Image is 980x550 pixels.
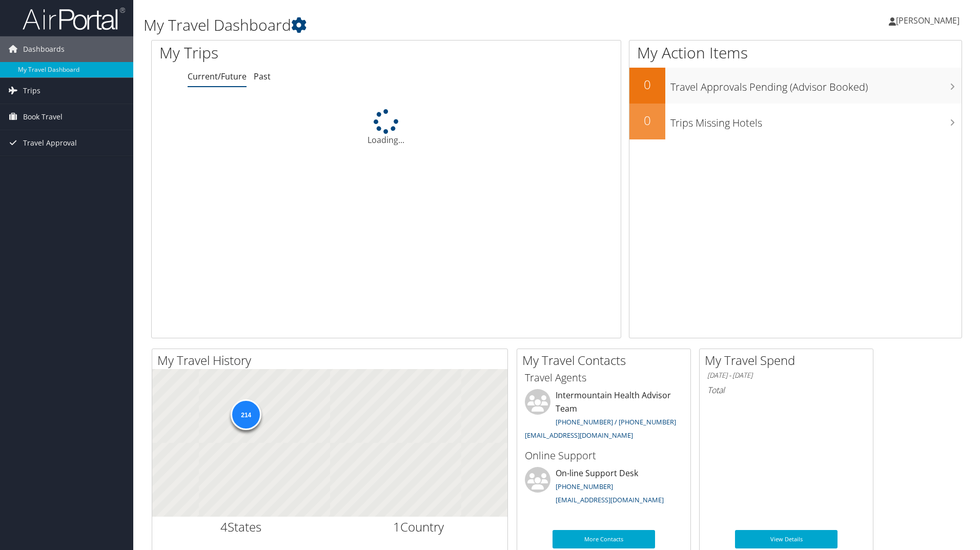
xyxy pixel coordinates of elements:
a: [EMAIL_ADDRESS][DOMAIN_NAME] [556,495,664,504]
h1: My Trips [159,42,418,64]
a: View Details [735,530,838,548]
div: Loading... [152,109,621,146]
h2: My Travel Spend [705,352,873,369]
h2: 0 [629,112,665,129]
h1: My Action Items [629,42,962,64]
div: 214 [231,399,261,430]
a: Past [254,71,271,82]
a: Current/Future [188,71,247,82]
a: [PHONE_NUMBER] [556,482,613,491]
span: 1 [393,518,400,535]
span: 4 [220,518,228,535]
span: Travel Approval [23,130,77,156]
span: [PERSON_NAME] [896,15,959,26]
h3: Trips Missing Hotels [670,111,962,130]
h3: Travel Approvals Pending (Advisor Booked) [670,75,962,94]
a: [PHONE_NUMBER] / [PHONE_NUMBER] [556,417,676,426]
a: [PERSON_NAME] [889,5,970,36]
h6: [DATE] - [DATE] [707,371,865,380]
h6: Total [707,384,865,396]
h2: States [160,518,322,536]
a: 0Trips Missing Hotels [629,104,962,139]
a: More Contacts [553,530,655,548]
h2: My Travel History [157,352,507,369]
a: [EMAIL_ADDRESS][DOMAIN_NAME] [525,431,633,440]
li: On-line Support Desk [520,467,688,509]
h2: My Travel Contacts [522,352,690,369]
span: Book Travel [23,104,63,130]
h3: Online Support [525,449,683,463]
img: airportal-logo.png [23,7,125,31]
h2: 0 [629,76,665,93]
h1: My Travel Dashboard [144,14,695,36]
h2: Country [338,518,500,536]
h3: Travel Agents [525,371,683,385]
span: Trips [23,78,40,104]
li: Intermountain Health Advisor Team [520,389,688,444]
span: Dashboards [23,36,65,62]
a: 0Travel Approvals Pending (Advisor Booked) [629,68,962,104]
